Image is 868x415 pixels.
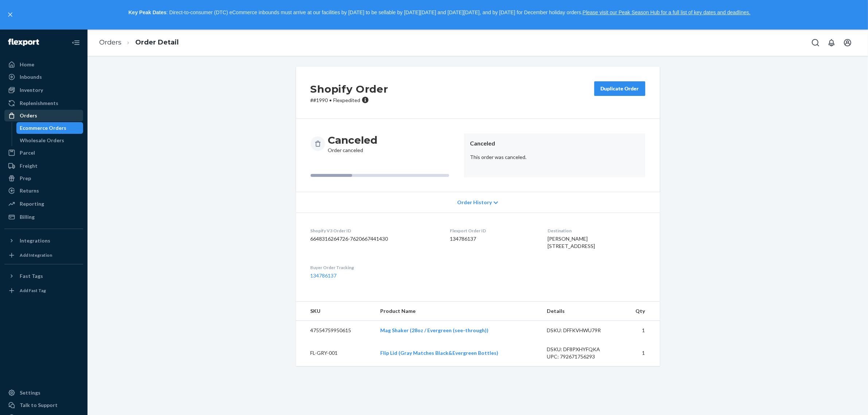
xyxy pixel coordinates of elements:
span: [PERSON_NAME] [STREET_ADDRESS] [548,236,595,249]
div: Fast Tags [20,273,43,279]
a: Orders [99,38,121,46]
div: Returns [20,187,39,194]
th: SKU [296,302,375,321]
div: Replenishments [20,100,58,107]
p: # #1990 [311,97,388,104]
th: Qty [621,302,659,321]
div: Order canceled [328,133,378,154]
header: Canceled [470,139,639,148]
dd: 134786137 [450,235,536,243]
ol: breadcrumbs [93,32,184,53]
div: DSKU: DFFKVHWU79R [547,327,616,334]
td: FL-GRY-001 [296,340,375,366]
div: Talk to Support [20,402,58,409]
div: UPC: 792671756293 [547,353,616,360]
a: Billing [4,211,83,223]
dt: Buyer Order Tracking [311,264,438,271]
dt: Shopify V3 Order ID [311,228,438,234]
div: Inbounds [20,73,42,81]
td: 47554759950615 [296,321,375,340]
a: Orders [4,110,83,121]
div: Ecommerce Orders [20,124,67,132]
th: Details [541,302,622,321]
button: Duplicate Order [594,81,645,96]
div: Add Integration [20,252,52,258]
div: Add Fast Tag [20,287,46,294]
h2: Shopify Order [311,81,388,97]
img: Flexport logo [8,39,39,46]
dt: Flexport Order ID [450,228,536,234]
a: Prep [4,172,83,184]
button: Open Search Box [808,35,823,50]
dt: Destination [548,228,645,234]
p: : Direct-to-consumer (DTC) eCommerce inbounds must arrive at our facilities by [DATE] to be sella... [17,7,861,19]
span: Flexpedited [334,97,361,103]
a: Replenishments [4,97,83,109]
div: Inventory [20,86,43,94]
div: Prep [20,175,31,182]
a: Freight [4,160,83,172]
div: Wholesale Orders [20,137,65,144]
a: Inbounds [4,71,83,83]
button: Integrations [4,235,83,247]
a: Parcel [4,147,83,159]
button: Open account menu [840,35,855,50]
button: Close Navigation [69,35,83,50]
span: Order History [457,199,492,206]
td: 1 [621,321,659,340]
a: Please visit our Peak Season Hub for a full list of key dates and deadlines. [583,9,751,15]
button: close, [7,11,14,18]
a: Settings [4,387,83,399]
a: Ecommerce Orders [16,122,83,134]
div: Parcel [20,149,35,156]
a: Inventory [4,84,83,96]
h3: Canceled [328,133,378,147]
a: Home [4,59,83,70]
td: 1 [621,340,659,366]
div: Duplicate Order [600,85,639,92]
div: Freight [20,162,38,170]
a: Flip Lid (Gray Matches Black&Evergreen Bottles) [380,350,498,356]
div: DSKU: DF8PXHYFQKA [547,346,616,353]
a: Mag Shaker (28oz / Evergreen (see-through)) [380,327,489,333]
div: Home [20,61,34,68]
div: Billing [20,213,35,221]
a: Order Detail [135,38,179,46]
a: Talk to Support [4,399,83,411]
a: Returns [4,185,83,197]
button: Fast Tags [4,270,83,282]
a: 134786137 [311,272,337,279]
div: Orders [20,112,37,119]
span: • [330,97,332,103]
a: Add Fast Tag [4,285,83,296]
strong: Key Peak Dates [128,9,166,15]
th: Product Name [374,302,541,321]
button: Open notifications [824,35,839,50]
dd: 6648316264726-7620667441430 [311,235,438,243]
a: Reporting [4,198,83,210]
a: Wholesale Orders [16,135,83,146]
p: This order was canceled. [470,154,639,161]
div: Reporting [20,200,44,207]
a: Add Integration [4,249,83,261]
div: Integrations [20,238,50,244]
div: Settings [20,389,40,396]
